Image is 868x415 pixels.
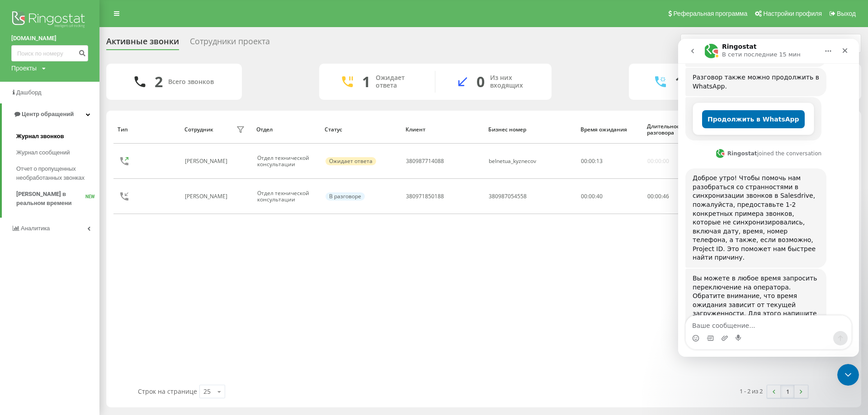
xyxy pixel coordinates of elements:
[106,37,179,51] div: Активные звонки
[16,128,99,145] a: Журнал звонков
[406,126,480,133] div: Клиент
[16,164,95,182] span: Отчет о пропущенных необработанных звонках
[489,193,527,200] div: 380987054558
[655,192,661,200] span: 00
[325,126,397,133] div: Статус
[21,225,50,232] span: Аналитика
[16,145,99,161] a: Журнал сообщений
[675,73,683,90] div: 1
[256,126,316,133] div: Отдел
[257,190,316,203] div: Отдел технической консультации
[837,364,859,386] iframe: Intercom live chat
[22,111,74,117] span: Центр обращений
[362,73,370,90] div: 1
[763,10,822,17] span: Настройки профиля
[11,45,88,61] input: Поиск по номеру
[16,186,99,211] a: [PERSON_NAME] в реальном времениNEW
[325,157,376,165] div: Ожидает ответа
[581,157,587,165] span: 00
[11,64,37,73] div: Проекты
[490,74,538,89] div: Из них входящих
[2,103,99,125] a: Центр обращений
[781,385,794,398] a: 1
[596,157,603,165] span: 13
[257,155,316,168] div: Отдел технической консультации
[647,193,669,200] div: : :
[678,39,859,357] iframe: Intercom live chat
[184,126,213,133] div: Сотрудник
[589,157,595,165] span: 00
[190,37,270,51] div: Сотрудники проекта
[580,126,638,133] div: Время ожидания
[581,193,637,200] div: 00:00:40
[663,192,669,200] span: 46
[581,158,603,164] div: : :
[376,74,421,89] div: Ожидает ответа
[16,89,42,96] span: Дашборд
[16,148,70,157] span: Журнал сообщений
[118,126,175,133] div: Тип
[740,387,763,396] div: 1 - 2 из 2
[16,190,85,208] span: [PERSON_NAME] в реальном времени
[837,10,856,17] span: Выход
[489,158,536,164] div: belnetua_kyznecov
[476,73,485,90] div: 0
[673,10,747,17] span: Реферальная программа
[647,192,654,200] span: 00
[647,158,669,164] div: 00:00:00
[16,132,64,141] span: Журнал звонков
[406,158,444,164] div: 380987714088
[488,126,572,133] div: Бизнес номер
[155,73,163,90] div: 2
[138,387,197,396] span: Строк на странице
[168,78,214,86] div: Всего звонков
[185,158,230,164] div: [PERSON_NAME]
[647,123,706,136] div: Длительность разговора
[185,193,230,200] div: [PERSON_NAME]
[203,387,211,396] div: 25
[11,34,88,43] a: [DOMAIN_NAME]
[11,9,88,32] img: Ringostat logo
[16,161,99,186] a: Отчет о пропущенных необработанных звонках
[406,193,444,200] div: 380971850188
[325,192,365,201] div: В разговоре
